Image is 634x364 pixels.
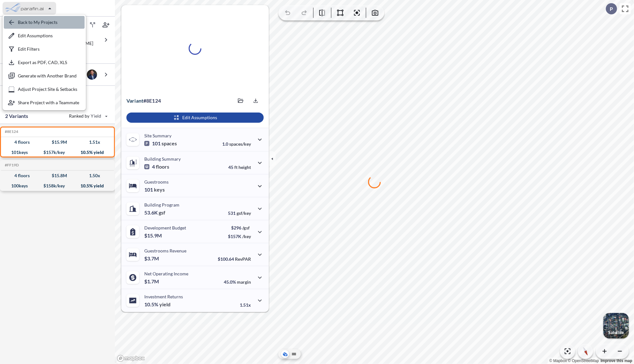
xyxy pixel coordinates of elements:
span: spaces [162,140,177,147]
p: Development Budget [144,225,186,230]
button: Ranked by Yield [64,111,112,121]
p: $157K [228,234,251,239]
span: ft [234,164,238,170]
p: 1.0 [222,141,251,147]
p: Net Operating Income [144,271,188,276]
p: Site Summary [144,133,171,138]
p: 45.0% [224,279,251,285]
span: /gsf [242,225,250,230]
button: Edit Assumptions [4,29,85,42]
p: 531 [228,210,251,216]
span: keys [154,186,165,193]
p: $100.64 [218,256,251,262]
a: OpenStreetMap [568,359,599,363]
span: gsf [159,209,165,216]
button: Aerial View [281,350,289,358]
span: margin [237,279,251,285]
a: Mapbox homepage [117,355,145,362]
p: $296 [228,225,251,230]
p: Share Project with a Teammate [18,100,79,106]
p: Edit Assumptions [182,114,217,121]
p: 101 [144,186,165,193]
p: Generate with Another Brand [18,73,77,79]
p: 2 Variants [5,112,28,120]
span: yield [159,301,170,308]
p: 1.51x [240,302,251,308]
span: height [238,164,251,170]
span: Yield [91,113,102,119]
p: P [610,6,613,12]
p: $1.7M [144,278,160,285]
span: floors [156,164,169,170]
p: Guestrooms Revenue [144,248,186,253]
button: Generate with Another Brand [4,69,85,82]
button: Site Plan [290,350,298,358]
img: user logo [87,69,97,80]
button: Adjust Project Site & Setbacks [4,83,85,96]
a: Improve this map [601,359,632,363]
p: 10.5% [144,301,170,308]
p: # 8e124 [126,98,161,104]
button: Edit Assumptions [126,113,264,123]
p: Building Summary [144,156,181,162]
img: Switcher Image [603,313,629,339]
p: Edit Filters [18,46,40,52]
p: Guestrooms [144,179,169,185]
span: /key [242,234,251,239]
p: Adjust Project Site & Setbacks [18,86,77,92]
p: Export as PDF, CAD, XLS [18,60,67,65]
p: $3.7M [144,255,160,262]
p: Building Program [144,202,179,207]
p: Edit Assumptions [18,33,53,39]
p: Investment Returns [144,294,183,299]
p: 45 [228,164,251,170]
span: spaces/key [229,141,251,147]
button: Share Project with a Teammate [4,96,85,109]
button: Export as PDF, CAD, XLS [4,56,85,69]
p: Satellite [608,330,624,335]
h5: Click to copy the code [4,163,19,167]
span: RevPAR [235,256,251,262]
p: $15.9M [144,232,163,239]
h5: Click to copy the code [4,129,18,134]
button: Switcher ImageSatellite [603,313,629,339]
p: 53.6K [144,209,165,216]
a: Mapbox [549,359,567,363]
button: Back to My Projects [4,16,85,29]
p: 4 [144,164,169,170]
span: gsf/key [237,210,251,216]
p: 101 [144,140,177,147]
button: Edit Filters [4,43,85,55]
span: Variant [126,98,143,104]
